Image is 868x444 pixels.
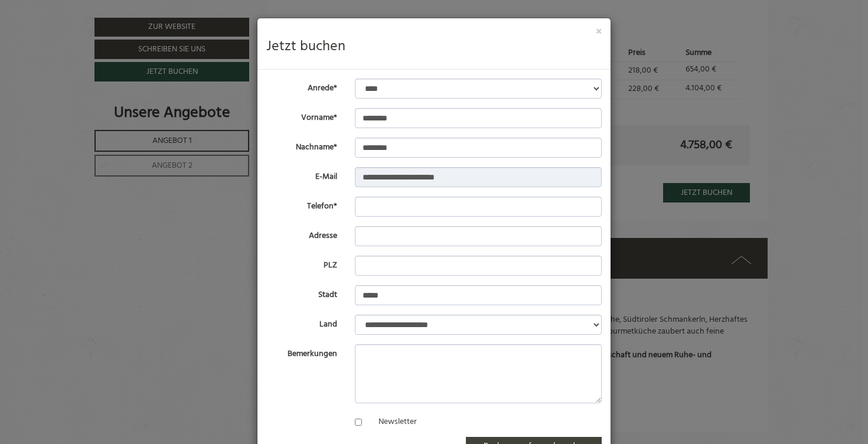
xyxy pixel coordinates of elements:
[257,108,346,124] label: Vorname*
[165,66,456,133] div: [PERSON_NAME], danke für Angebot, wie Sie sicher wissen, wir hatten unseren letzten Urlaub eine P...
[257,79,346,94] label: Anrede*
[257,256,346,272] label: PLZ
[367,416,417,428] label: Newsletter
[596,26,602,38] button: ×
[266,39,602,54] h3: Jetzt buchen
[9,136,300,216] div: Ja sehr gerne, habe Ihnen soeben das Angebot für eine Panoramasuite mit eigenem Zimmer für den So...
[402,312,465,332] button: Senden
[257,167,346,183] label: E-Mail
[171,124,448,131] small: 07:56
[18,206,294,213] small: 11:11
[257,285,346,301] label: Stadt
[18,139,294,147] div: Berghotel Ratschings
[18,34,162,42] div: Berghotel Ratschings
[171,68,448,77] div: Sie
[214,9,252,27] div: [DATE]
[257,197,346,213] label: Telefon*
[257,226,346,242] label: Adresse
[9,31,168,63] div: Guten Tag, wie können wir Ihnen helfen?
[257,344,346,360] label: Bemerkungen
[18,54,162,61] small: 07:55
[257,138,346,154] label: Nachname*
[257,315,346,331] label: Land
